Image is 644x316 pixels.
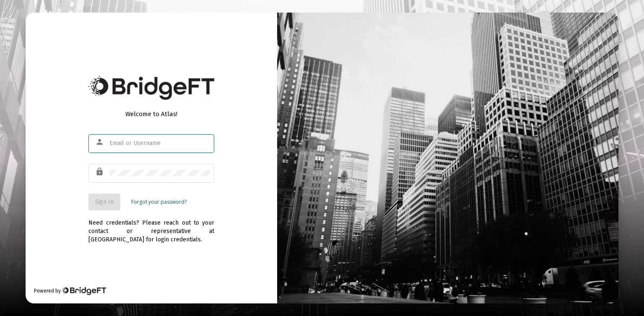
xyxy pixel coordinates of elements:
div: Powered by [34,287,106,295]
div: Welcome to Atlas! [88,110,214,118]
a: Forgot your password? [131,198,187,206]
div: Need credentials? Please reach out to your contact or representative at [GEOGRAPHIC_DATA] for log... [88,210,214,244]
img: Bridge Financial Technology Logo [88,76,214,100]
img: Bridge Financial Technology Logo [62,287,106,295]
mat-icon: person [95,137,105,147]
mat-icon: lock [95,167,105,177]
span: Sign In [95,198,114,205]
button: Sign In [88,194,120,210]
input: Email or Username [109,140,210,147]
